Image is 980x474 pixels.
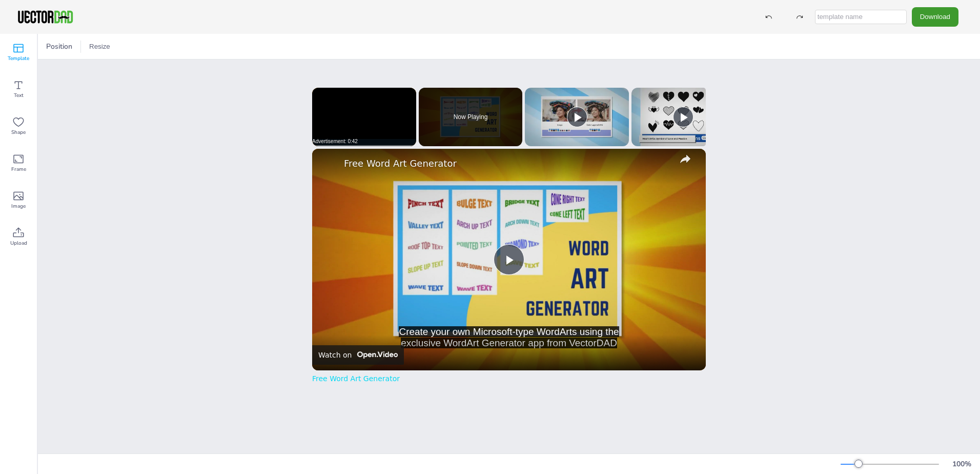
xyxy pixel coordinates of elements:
button: Play [312,125,334,146]
div: Watch on [318,351,352,359]
div: Video Player [312,88,416,146]
img: VectorDad-1.png [16,9,74,25]
button: Resize [85,38,114,55]
span: Template [8,54,29,63]
button: Play [567,107,587,127]
img: Video channel logo [354,351,397,359]
button: Unmute [334,125,355,146]
button: Fullscreen [395,125,416,146]
button: Play [673,107,693,127]
span: Shape [11,128,26,136]
button: share [676,150,695,168]
span: Upload [10,239,27,247]
a: channel logo [318,155,339,175]
span: Now Playing [454,114,488,120]
div: 100 % [949,459,974,469]
span: Frame [11,165,26,173]
span: Text [14,91,24,100]
button: Download [912,7,958,26]
a: Watch on Open.Video [312,345,404,365]
a: Free Word Art Generator [344,158,671,169]
button: Play Video [494,244,524,275]
a: Free Word Art Generator [312,374,400,383]
input: template name [815,10,907,24]
span: Image [11,202,26,210]
div: Video Player [312,149,706,370]
span: Position [44,42,74,51]
iframe: Advertisement [312,88,416,146]
div: Advertisement: 0:42 [312,139,416,144]
img: video of: Free Word Art Generator [312,149,706,370]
